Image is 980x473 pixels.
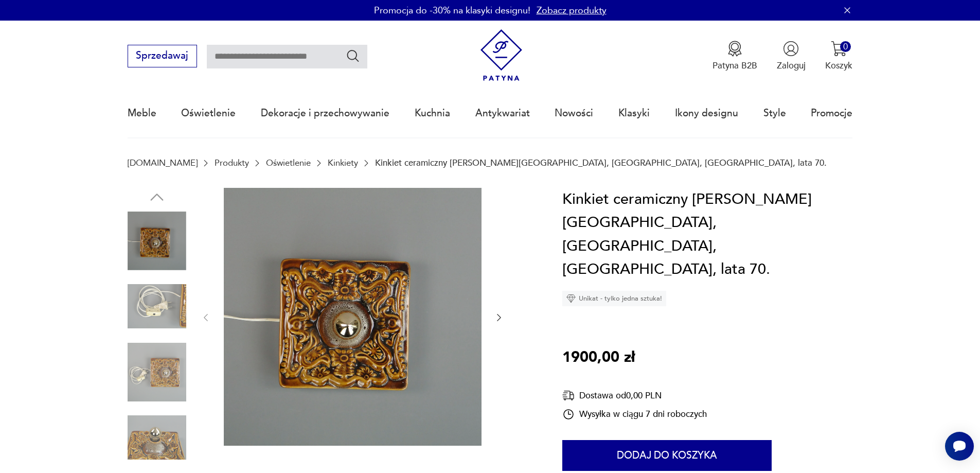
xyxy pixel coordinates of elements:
a: Sprzedawaj [128,52,197,61]
img: Ikona medalu [727,41,743,57]
a: Dekoracje i przechowywanie [261,90,389,137]
button: Dodaj do koszyka [562,440,772,471]
img: Patyna - sklep z meblami i dekoracjami vintage [475,29,527,81]
div: Wysyłka w ciągu 7 dni roboczych [562,408,707,421]
iframe: Smartsupp widget button [945,432,974,461]
p: Zaloguj [777,60,806,72]
button: 0Koszyk [825,41,852,72]
a: Ikony designu [675,90,738,137]
p: Promocja do -30% na klasyki designu! [374,4,530,17]
div: Unikat - tylko jedna sztuka! [562,291,666,306]
p: 1900,00 zł [562,346,635,370]
a: Produkty [215,158,249,168]
a: Kuchnia [415,90,450,137]
div: Dostawa od 0,00 PLN [562,389,707,402]
img: Ikona koszyka [831,41,847,57]
h1: Kinkiet ceramiczny [PERSON_NAME][GEOGRAPHIC_DATA], [GEOGRAPHIC_DATA], [GEOGRAPHIC_DATA], lata 70. [562,188,852,282]
p: Koszyk [825,60,852,72]
img: Zdjęcie produktu Kinkiet ceramiczny A. Sadulski, Polam Piła, Mirostowice, lata 70. [128,277,186,336]
a: [DOMAIN_NAME] [128,158,198,168]
a: Zobacz produkty [537,4,607,17]
p: Kinkiet ceramiczny [PERSON_NAME][GEOGRAPHIC_DATA], [GEOGRAPHIC_DATA], [GEOGRAPHIC_DATA], lata 70. [375,158,827,168]
a: Klasyki [618,90,650,137]
button: Zaloguj [777,41,806,72]
img: Zdjęcie produktu Kinkiet ceramiczny A. Sadulski, Polam Piła, Mirostowice, lata 70. [128,408,186,467]
button: Sprzedawaj [128,45,197,67]
p: Patyna B2B [712,60,757,72]
a: Oświetlenie [266,158,311,168]
a: Oświetlenie [181,90,236,137]
img: Ikonka użytkownika [783,41,799,57]
a: Ikona medaluPatyna B2B [712,41,757,72]
a: Kinkiety [328,158,358,168]
img: Ikona dostawy [562,389,575,402]
button: Szukaj [346,48,361,63]
a: Meble [128,90,156,137]
a: Promocje [811,90,852,137]
img: Zdjęcie produktu Kinkiet ceramiczny A. Sadulski, Polam Piła, Mirostowice, lata 70. [128,212,186,270]
div: 0 [840,41,851,52]
img: Zdjęcie produktu Kinkiet ceramiczny A. Sadulski, Polam Piła, Mirostowice, lata 70. [224,188,482,446]
button: Patyna B2B [712,41,757,72]
a: Nowości [555,90,593,137]
a: Antykwariat [475,90,530,137]
img: Ikona diamentu [566,294,576,303]
img: Zdjęcie produktu Kinkiet ceramiczny A. Sadulski, Polam Piła, Mirostowice, lata 70. [128,343,186,401]
a: Style [763,90,786,137]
